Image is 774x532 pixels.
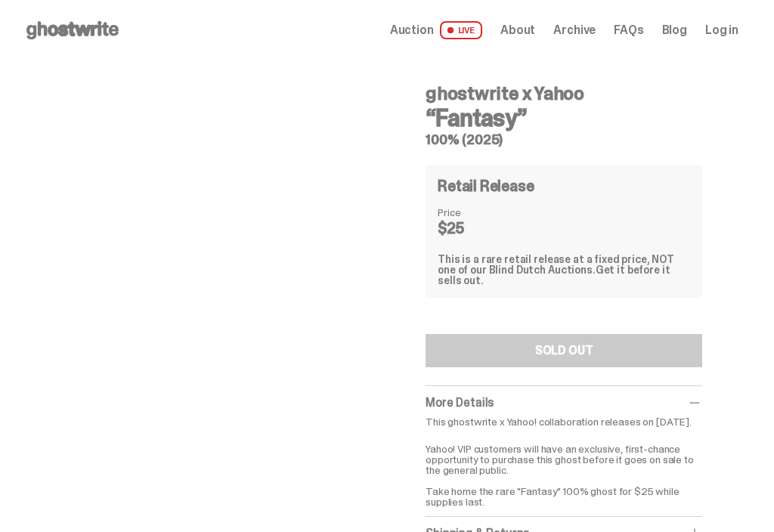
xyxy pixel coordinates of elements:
span: Get it before it sells out. [438,263,670,287]
dd: $25 [438,221,513,236]
p: Yahoo! VIP customers will have an exclusive, first-chance opportunity to purchase this ghost befo... [426,433,702,507]
div: SOLD OUT [535,345,593,357]
span: LIVE [440,21,483,39]
a: Log in [705,24,738,36]
span: Auction [390,24,434,36]
dt: Price [438,207,513,218]
div: This is a rare retail release at a fixed price, NOT one of our Blind Dutch Auctions. [438,254,690,286]
h4: ghostwrite x Yahoo [426,85,702,103]
a: Archive [553,24,596,36]
h3: “Fantasy” [426,106,702,130]
a: About [500,24,535,36]
h4: Retail Release [438,178,534,193]
p: This ghostwrite x Yahoo! collaboration releases on [DATE]. [426,416,702,427]
a: FAQs [614,24,643,36]
span: More Details [426,394,494,410]
a: Auction LIVE [390,21,482,39]
h5: 100% (2025) [426,133,702,147]
a: Blog [662,24,687,36]
button: SOLD OUT [426,334,702,367]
